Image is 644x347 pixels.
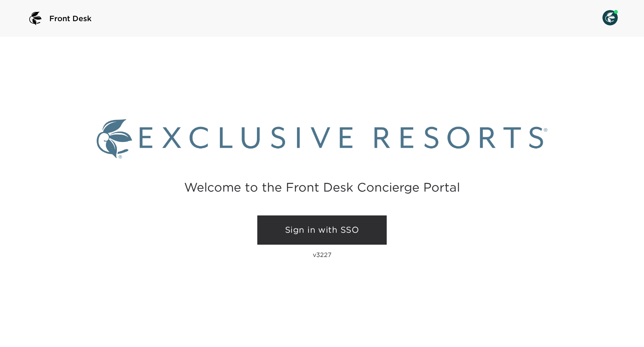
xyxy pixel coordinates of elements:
[97,119,547,158] img: Exclusive Resorts logo
[49,13,92,24] span: Front Desk
[184,181,460,193] h2: Welcome to the Front Desk Concierge Portal
[26,9,45,28] img: logo
[602,10,618,25] img: User
[313,251,332,259] p: v3227
[257,215,387,245] a: Sign in with SSO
